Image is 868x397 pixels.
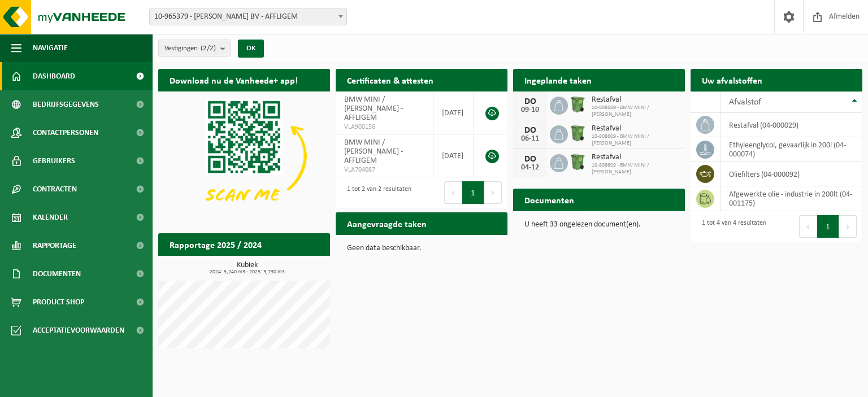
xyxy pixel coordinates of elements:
button: 1 [462,181,484,204]
span: 10-965379 - MICHAËL VAN VAERENBERGH BV - AFFLIGEM [149,8,347,25]
td: afgewerkte olie - industrie in 200lt (04-001175) [721,186,862,211]
h2: Certificaten & attesten [336,69,445,91]
span: Acceptatievoorwaarden [33,316,124,344]
img: WB-0370-HPE-GN-01 [568,95,587,114]
span: Rapportage [33,232,76,260]
div: 09-10 [519,106,541,114]
span: 10-808609 - BMW MINI / [PERSON_NAME] [592,162,679,176]
h2: Rapportage 2025 / 2024 [158,233,273,255]
span: Restafval [592,124,679,133]
button: Next [484,181,502,204]
img: WB-0370-HPE-GN-01 [568,124,587,143]
span: Contactpersonen [33,119,98,147]
span: 10-808609 - BMW MINI / [PERSON_NAME] [592,133,679,147]
img: Download de VHEPlus App [158,91,330,220]
td: [DATE] [433,134,474,177]
div: DO [519,97,541,106]
div: DO [519,155,541,164]
span: 10-965379 - MICHAËL VAN VAERENBERGH BV - AFFLIGEM [150,9,346,25]
td: [DATE] [433,91,474,134]
span: VLA900156 [344,123,424,132]
span: Restafval [592,153,679,162]
count: (2/2) [201,45,216,52]
button: Vestigingen(2/2) [158,40,231,56]
button: Next [839,215,857,238]
td: ethyleenglycol, gevaarlijk in 200l (04-000074) [721,137,862,162]
span: Documenten [33,260,81,288]
span: BMW MINI / [PERSON_NAME] - AFFLIGEM [344,95,403,122]
div: 1 tot 4 van 4 resultaten [696,214,766,239]
span: 10-808609 - BMW MINI / [PERSON_NAME] [592,104,679,118]
span: Product Shop [33,288,84,316]
span: Afvalstof [729,98,761,107]
button: OK [238,40,264,58]
div: DO [519,126,541,135]
h2: Download nu de Vanheede+ app! [158,69,309,91]
span: Navigatie [33,34,68,62]
td: oliefilters (04-000092) [721,162,862,186]
span: Kalender [33,203,68,232]
button: 1 [817,215,839,238]
div: 1 tot 2 van 2 resultaten [341,180,411,205]
div: 06-11 [519,135,541,143]
span: Bedrijfsgegevens [33,90,99,119]
h2: Ingeplande taken [513,69,603,91]
p: Geen data beschikbaar. [347,245,496,252]
span: Restafval [592,95,679,104]
a: Bekijk rapportage [246,255,329,278]
span: Gebruikers [33,147,75,175]
div: 04-12 [519,164,541,172]
img: WB-0370-HPE-GN-01 [568,152,587,172]
p: U heeft 33 ongelezen document(en). [524,221,674,229]
h2: Aangevraagde taken [336,212,438,234]
span: BMW MINI / [PERSON_NAME] - AFFLIGEM [344,138,403,165]
span: 2024: 5,240 m3 - 2025: 3,730 m3 [164,269,330,275]
span: Dashboard [33,62,75,90]
span: VLA704087 [344,165,424,174]
span: Contracten [33,175,77,203]
span: Vestigingen [164,40,216,57]
h2: Uw afvalstoffen [691,69,774,91]
button: Previous [444,181,462,204]
button: Previous [799,215,817,238]
h3: Kubiek [164,261,330,275]
h2: Documenten [513,189,585,211]
td: restafval (04-000029) [721,113,862,137]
